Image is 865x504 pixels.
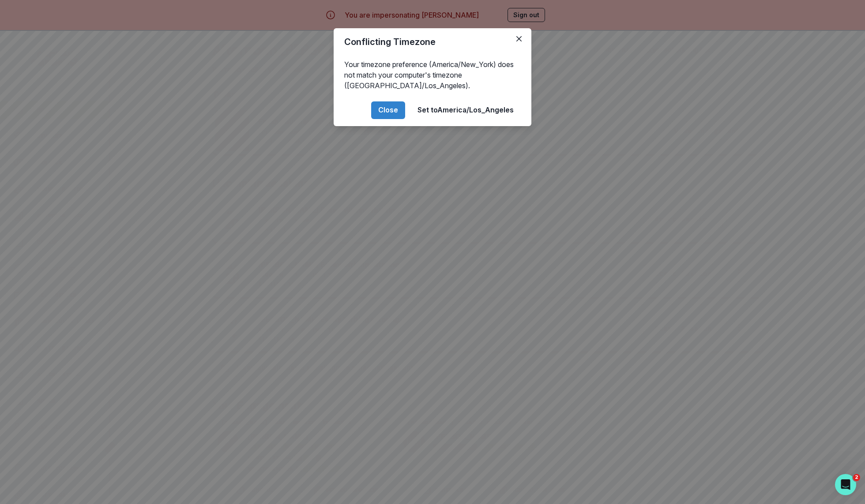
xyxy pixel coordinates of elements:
[410,101,521,119] button: Set toAmerica/Los_Angeles
[334,28,531,56] header: Conflicting Timezone
[512,32,526,46] button: Close
[853,474,860,481] span: 2
[371,101,405,119] button: Close
[334,56,531,94] div: Your timezone preference (America/New_York) does not match your computer's timezone ([GEOGRAPHIC_...
[835,474,856,495] iframe: Intercom live chat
